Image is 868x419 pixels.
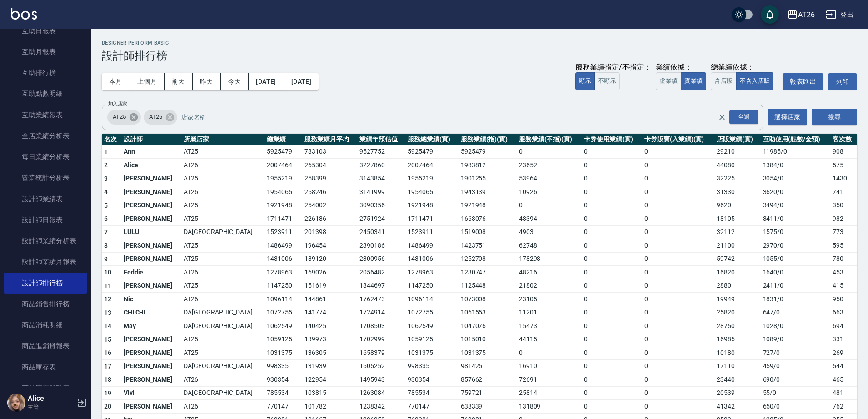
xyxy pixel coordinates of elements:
[181,212,264,226] td: AT25
[357,252,405,266] td: 2300956
[681,72,706,90] button: 實業績
[517,159,582,172] td: 23652
[7,394,25,412] img: Person
[302,306,357,319] td: 141774
[517,134,582,145] th: 服務業績(不指)(實)
[102,40,857,46] h2: Designer Perform Basic
[459,346,517,360] td: 1031375
[459,159,517,172] td: 1983812
[642,346,714,360] td: 0
[517,212,582,226] td: 48394
[517,319,582,333] td: 15473
[107,110,141,125] div: AT25
[4,294,87,314] a: 商品銷售排行榜
[104,229,108,236] span: 7
[798,9,815,20] div: AT26
[642,279,714,293] td: 0
[714,145,760,159] td: 29210
[830,185,857,199] td: 741
[711,63,778,72] div: 總業績依據：
[830,212,857,226] td: 982
[459,252,517,266] td: 1252708
[714,134,760,145] th: 店販業績(實)
[405,185,459,199] td: 1954065
[357,134,405,145] th: 業績年預估值
[357,279,405,293] td: 1844697
[714,319,760,333] td: 28750
[459,199,517,212] td: 1921948
[517,199,582,212] td: 0
[642,252,714,266] td: 0
[830,346,857,360] td: 269
[264,185,302,199] td: 1954065
[4,20,87,41] a: 互助日報表
[714,346,760,360] td: 10180
[405,279,459,293] td: 1147250
[121,212,181,226] td: [PERSON_NAME]
[405,346,459,360] td: 1031375
[104,322,112,329] span: 14
[4,314,87,335] a: 商品消耗明細
[582,212,642,226] td: 0
[104,161,108,169] span: 2
[302,212,357,226] td: 226186
[181,199,264,212] td: AT25
[582,199,642,212] td: 0
[582,319,642,333] td: 0
[405,212,459,226] td: 1711471
[264,134,302,145] th: 總業績
[4,146,87,167] a: 每日業績分析表
[4,105,87,125] a: 互助業績報表
[642,239,714,253] td: 0
[4,189,87,209] a: 設計師業績表
[104,269,112,276] span: 10
[181,333,264,346] td: AT25
[264,145,302,159] td: 5925479
[121,145,181,159] td: Ann
[104,389,112,397] span: 19
[405,199,459,212] td: 1921948
[4,167,87,188] a: 營業統計分析表
[405,225,459,239] td: 1523911
[517,252,582,266] td: 178298
[582,306,642,319] td: 0
[830,306,857,319] td: 663
[121,266,181,279] td: Eeddie
[830,266,857,279] td: 453
[181,185,264,199] td: AT26
[714,306,760,319] td: 25820
[830,134,857,145] th: 客次數
[830,199,857,212] td: 350
[656,63,706,72] div: 業績依據：
[582,266,642,279] td: 0
[357,185,405,199] td: 3141999
[4,125,87,146] a: 全店業績分析表
[761,172,831,185] td: 3054 / 0
[302,319,357,333] td: 140425
[761,185,831,199] td: 3620 / 0
[302,145,357,159] td: 783103
[302,333,357,346] td: 139973
[761,306,831,319] td: 647 / 0
[4,62,87,83] a: 互助排行榜
[357,266,405,279] td: 2056482
[181,266,264,279] td: AT26
[357,333,405,346] td: 1702999
[642,199,714,212] td: 0
[822,6,857,23] button: 登出
[264,212,302,226] td: 1711471
[357,319,405,333] td: 1708503
[761,134,831,145] th: 互助使用(點數/金額)
[761,212,831,226] td: 3411 / 0
[459,145,517,159] td: 5925479
[761,225,831,239] td: 1575 / 0
[302,225,357,239] td: 201398
[264,252,302,266] td: 1431006
[104,336,112,343] span: 15
[761,145,831,159] td: 11985 / 0
[642,145,714,159] td: 0
[714,185,760,199] td: 31330
[181,279,264,293] td: AT25
[264,319,302,333] td: 1062549
[121,185,181,199] td: [PERSON_NAME]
